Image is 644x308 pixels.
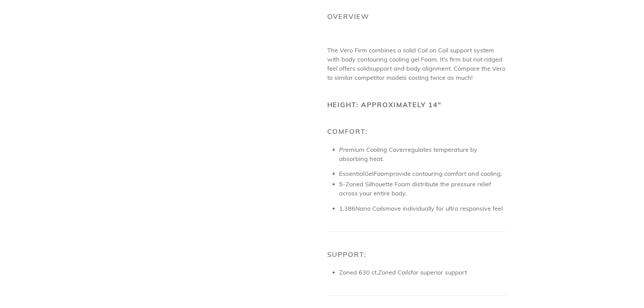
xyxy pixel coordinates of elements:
[378,268,411,276] span: Zoned Coils
[385,205,503,212] span: move individually for ultra responsive feel
[339,146,477,163] span: regulates temperature by absorbing heat.
[339,146,405,153] span: Premium Cooling Cover
[339,268,378,276] span: Zoned 630 ct.
[327,46,506,82] p: support and body alignment. Compare the Vero to similar competitor models costing twice as much!
[327,127,506,136] h2: Comfort:
[389,170,502,177] span: provide contouring comfort and cooling.
[374,170,389,177] i: Foam
[327,251,506,259] h2: Support:
[411,268,467,276] span: for superior support
[327,13,506,21] h2: Overview
[327,46,502,72] span: The Vero Firm combines a solid Coil on Coil support system with body contouring cooling gel Foam....
[339,180,506,198] li: 5-Zoned Silhouette Foam distribute the pressure relief across your entire body.
[339,204,506,213] li: 1,386
[355,205,385,212] span: Nano Coils
[327,100,442,109] b: Height: Approximately 14"
[339,170,389,177] span: EssentialGel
